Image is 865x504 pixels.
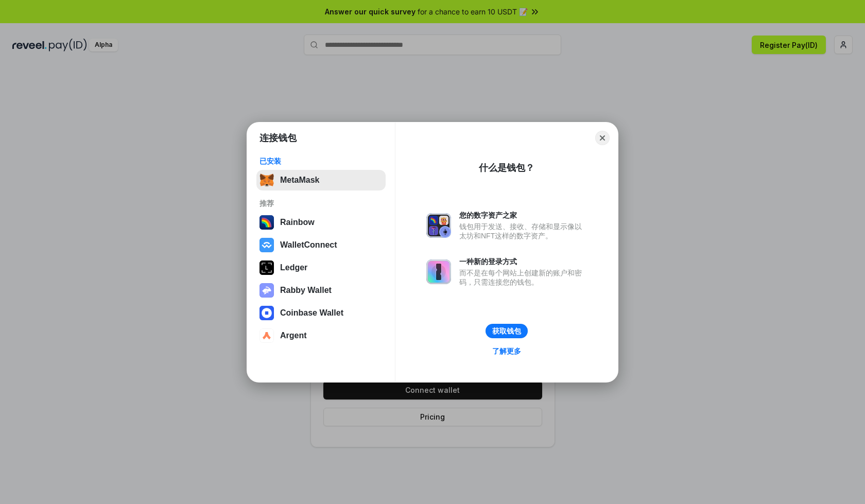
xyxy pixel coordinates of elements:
[426,213,451,238] img: svg+xml,%3Csvg%20xmlns%3D%22http%3A%2F%2Fwww.w3.org%2F2000%2Fsvg%22%20fill%3D%22none%22%20viewBox...
[259,215,274,230] img: svg+xml,%3Csvg%20width%3D%22120%22%20height%3D%22120%22%20viewBox%3D%220%200%20120%20120%22%20fil...
[259,260,274,275] img: svg+xml,%3Csvg%20xmlns%3D%22http%3A%2F%2Fwww.w3.org%2F2000%2Fsvg%22%20width%3D%2228%22%20height%3...
[256,303,386,323] button: Coinbase Wallet
[256,257,386,278] button: Ledger
[256,212,386,233] button: Rainbow
[259,173,274,187] img: svg+xml,%3Csvg%20fill%3D%22none%22%20height%3D%2233%22%20viewBox%3D%220%200%2035%2033%22%20width%...
[259,306,274,320] img: svg+xml,%3Csvg%20width%3D%2228%22%20height%3D%2228%22%20viewBox%3D%220%200%2028%2028%22%20fill%3D...
[280,176,319,185] div: MetaMask
[280,218,315,227] div: Rainbow
[256,170,386,190] button: MetaMask
[492,346,521,356] div: 了解更多
[486,324,528,338] button: 获取钱包
[259,328,274,343] img: svg+xml,%3Csvg%20width%3D%2228%22%20height%3D%2228%22%20viewBox%3D%220%200%2028%2028%22%20fill%3D...
[256,235,386,255] button: WalletConnect
[595,131,610,145] button: Close
[259,199,383,208] div: 推荐
[459,268,587,287] div: 而不是在每个网站上创建新的账户和密码，只需连接您的钱包。
[492,326,521,336] div: 获取钱包
[426,259,451,284] img: svg+xml,%3Csvg%20xmlns%3D%22http%3A%2F%2Fwww.w3.org%2F2000%2Fsvg%22%20fill%3D%22none%22%20viewBox...
[259,132,297,144] h1: 连接钱包
[259,238,274,252] img: svg+xml,%3Csvg%20width%3D%2228%22%20height%3D%2228%22%20viewBox%3D%220%200%2028%2028%22%20fill%3D...
[280,263,307,272] div: Ledger
[486,344,527,358] a: 了解更多
[280,331,307,340] div: Argent
[280,240,337,250] div: WalletConnect
[459,257,587,266] div: 一种新的登录方式
[259,283,274,298] img: svg+xml,%3Csvg%20xmlns%3D%22http%3A%2F%2Fwww.w3.org%2F2000%2Fsvg%22%20fill%3D%22none%22%20viewBox...
[280,286,332,295] div: Rabby Wallet
[256,325,386,346] button: Argent
[259,157,383,166] div: 已安装
[459,222,587,240] div: 钱包用于发送、接收、存储和显示像以太坊和NFT这样的数字资产。
[459,211,587,220] div: 您的数字资产之家
[280,308,343,318] div: Coinbase Wallet
[256,280,386,301] button: Rabby Wallet
[479,162,534,174] div: 什么是钱包？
